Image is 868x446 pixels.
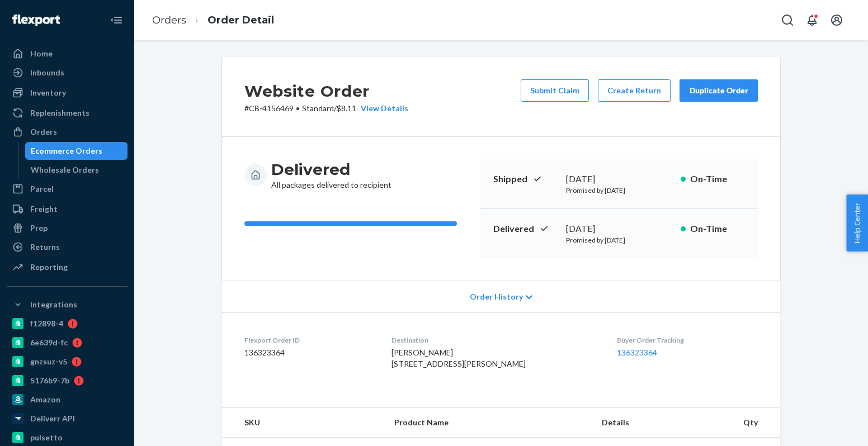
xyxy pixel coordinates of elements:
p: Delivered [493,222,557,235]
div: Freight [30,203,58,215]
div: 5176b9-7b [30,375,69,386]
th: Details [593,408,716,438]
a: Freight [7,200,128,218]
ol: breadcrumbs [143,4,283,37]
p: On-Time [690,222,744,235]
div: Deliverr API [30,413,75,424]
div: [DATE] [566,222,672,235]
div: Parcel [30,183,54,194]
a: gnzsuz-v5 [7,353,128,371]
a: Inventory [7,84,128,102]
button: Open notifications [801,9,823,31]
a: Returns [7,238,128,256]
img: Flexport logo [12,15,60,26]
dt: Destination [391,335,600,345]
button: Submit Claim [521,79,589,102]
a: Ecommerce Orders [25,142,128,160]
a: 5176b9-7b [7,372,128,390]
a: f12898-4 [7,315,128,333]
div: [DATE] [566,173,672,186]
a: Wholesale Orders [25,161,128,179]
p: Promised by [DATE] [566,186,672,195]
span: Order History [470,291,523,302]
div: Reporting [30,262,68,273]
div: pulsetto [30,432,63,443]
span: • [296,103,300,113]
div: Wholesale Orders [31,164,99,175]
h3: Delivered [271,159,391,179]
dt: Flexport Order ID [244,335,374,345]
dt: Buyer Order Tracking [617,335,758,345]
th: Qty [715,408,780,438]
a: Orders [152,14,186,26]
p: Shipped [493,173,557,186]
p: On-Time [690,173,744,186]
div: Replenishments [30,107,89,118]
a: Replenishments [7,104,128,122]
button: Help Center [846,194,868,252]
div: Inventory [30,87,66,98]
div: Home [30,48,53,59]
div: Amazon [30,394,60,405]
p: # CB-4156469 / $8.11 [244,103,408,114]
th: Product Name [385,408,593,438]
a: Amazon [7,391,128,409]
button: Integrations [7,296,128,314]
div: Duplicate Order [689,85,748,96]
p: Promised by [DATE] [566,235,672,245]
button: Create Return [598,79,671,102]
h2: Website Order [244,79,408,103]
a: Order Detail [207,14,274,26]
div: f12898-4 [30,318,63,329]
div: All packages delivered to recipient [271,159,391,191]
button: Duplicate Order [680,79,758,102]
div: gnzsuz-v5 [30,356,67,367]
a: 6e639d-fc [7,334,128,352]
button: Close Navigation [105,9,128,31]
a: Orders [7,123,128,141]
a: 136323364 [617,348,657,357]
a: Parcel [7,180,128,198]
a: Home [7,45,128,63]
a: Prep [7,219,128,237]
button: Open account menu [825,9,848,31]
div: Prep [30,222,48,234]
div: 6e639d-fc [30,337,68,348]
th: SKU [222,408,385,438]
div: Returns [30,241,60,253]
a: Inbounds [7,64,128,82]
a: Deliverr API [7,410,128,428]
span: [PERSON_NAME] [STREET_ADDRESS][PERSON_NAME] [391,348,526,368]
button: Open Search Box [776,9,799,31]
div: Orders [30,126,57,137]
div: Inbounds [30,67,64,78]
div: Ecommerce Orders [31,145,102,156]
span: Standard [302,103,334,113]
dd: 136323364 [244,347,374,358]
div: Integrations [30,299,77,310]
button: View Details [356,103,408,114]
a: Reporting [7,258,128,276]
